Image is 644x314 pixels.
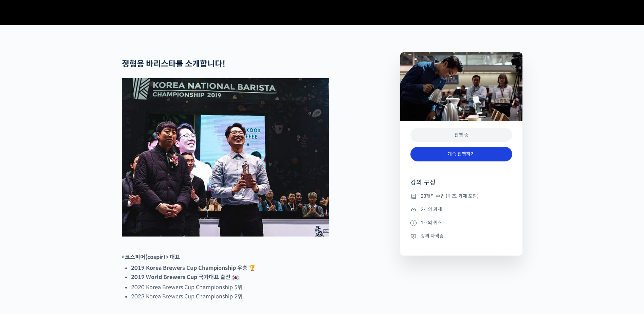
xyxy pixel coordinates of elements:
[131,264,256,272] strong: 2019 Korea Brewers Cup Championship 우승 🏆
[2,215,45,232] a: 홈
[122,254,180,261] strong: <코스피어(cospir)> 대표
[122,59,225,69] strong: 정형용 바리스타를 소개합니다!
[131,292,364,301] li: 2023 Korea Brewers Cup Championship 2위
[88,215,130,232] a: 설정
[410,232,512,240] li: 강의 자격증
[410,147,512,161] a: 계속 진행하기
[232,274,240,282] img: 🇰🇷
[45,215,88,232] a: 대화
[131,274,241,281] strong: 2019 World Brewers Cup 국가대표 출전
[410,205,512,213] li: 2개의 과제
[410,192,512,200] li: 23개의 수업 (퀴즈, 과제 포함)
[410,128,512,142] div: 진행 중
[21,226,25,231] span: 홈
[410,178,512,192] h4: 강의 구성
[62,226,70,231] span: 대화
[410,219,512,227] li: 1개의 퀴즈
[131,283,364,292] li: 2020 Korea Brewers Cup Championship 5위
[105,226,113,231] span: 설정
